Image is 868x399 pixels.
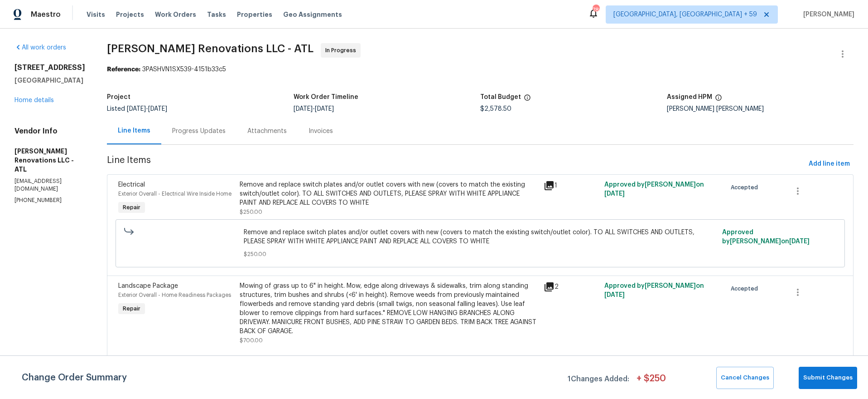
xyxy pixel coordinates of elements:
span: 1 Changes Added: [568,370,629,389]
h5: [PERSON_NAME] Renovations LLC - ATL [14,147,85,174]
b: Reference: [107,66,140,73]
span: Landscape Package [118,283,178,289]
span: [DATE] [604,292,625,298]
span: Repair [119,203,144,212]
span: $700.00 [240,338,263,343]
span: Accepted [731,183,762,192]
span: [DATE] [315,106,334,112]
span: [DATE] [148,106,167,112]
span: + $ 250 [637,374,666,389]
p: [EMAIL_ADDRESS][DOMAIN_NAME] [14,177,85,193]
h5: Total Budget [480,94,521,100]
span: Repair [119,304,144,313]
span: Electrical [118,182,145,188]
span: [DATE] [604,191,625,197]
h2: [STREET_ADDRESS] [14,63,85,72]
button: Add line item [805,156,854,172]
h4: Vendor Info [14,127,85,136]
span: $2,578.50 [480,106,511,112]
div: Progress Updates [172,127,226,136]
span: Visits [87,10,105,19]
h5: [GEOGRAPHIC_DATA] [14,76,85,85]
span: Listed [107,106,167,112]
span: Exterior Overall - Home Readiness Packages [118,292,231,298]
span: [PERSON_NAME] Renovations LLC - ATL [107,43,313,54]
div: 1 [544,180,599,191]
a: Home details [14,97,54,103]
span: Add line item [809,158,850,170]
span: The total cost of line items that have been proposed by Opendoor. This sum includes line items th... [524,94,531,106]
span: Geo Assignments [283,10,342,19]
span: Accepted [731,284,762,293]
h5: Project [107,94,130,100]
span: Remove and replace switch plates and/or outlet covers with new (covers to match the existing swit... [244,228,717,246]
div: Attachments [247,127,287,136]
button: Submit Changes [799,367,857,389]
h5: Work Order Timeline [294,94,358,100]
span: - [127,106,167,112]
div: [PERSON_NAME] [PERSON_NAME] [667,106,854,112]
span: Tasks [207,11,226,18]
span: Projects [116,10,144,19]
button: Cancel Changes [716,367,774,389]
span: The hpm assigned to this work order. [715,94,722,106]
span: [DATE] [127,106,146,112]
span: - [294,106,334,112]
span: $250.00 [240,209,262,215]
span: [DATE] [789,238,810,245]
span: [DATE] [294,106,313,112]
span: Approved by [PERSON_NAME] on [604,182,704,197]
p: [PHONE_NUMBER] [14,197,85,204]
span: [GEOGRAPHIC_DATA], [GEOGRAPHIC_DATA] + 59 [613,10,757,19]
span: Cancel Changes [721,373,769,383]
span: Approved by [PERSON_NAME] on [604,283,704,298]
span: Submit Changes [803,373,853,383]
span: Change Order Summary [22,367,127,389]
div: 2 [544,281,599,292]
div: 3PASHVN1SX539-4151b33c5 [107,65,854,74]
span: In Progress [325,46,360,55]
div: 786 [593,5,599,15]
div: Invoices [309,127,333,136]
span: Work Orders [155,10,196,19]
div: Remove and replace switch plates and/or outlet covers with new (covers to match the existing swit... [240,180,538,207]
span: Exterior Overall - Electrical Wire Inside Home [118,191,231,197]
span: [PERSON_NAME] [800,10,854,19]
span: Properties [237,10,272,19]
span: Maestro [31,10,61,19]
span: Line Items [107,156,805,172]
div: Mowing of grass up to 6" in height. Mow, edge along driveways & sidewalks, trim along standing st... [240,281,538,336]
a: All work orders [14,44,66,51]
h5: Assigned HPM [667,94,712,100]
div: Line Items [118,126,150,135]
span: Approved by [PERSON_NAME] on [722,229,810,245]
span: $250.00 [244,250,717,259]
